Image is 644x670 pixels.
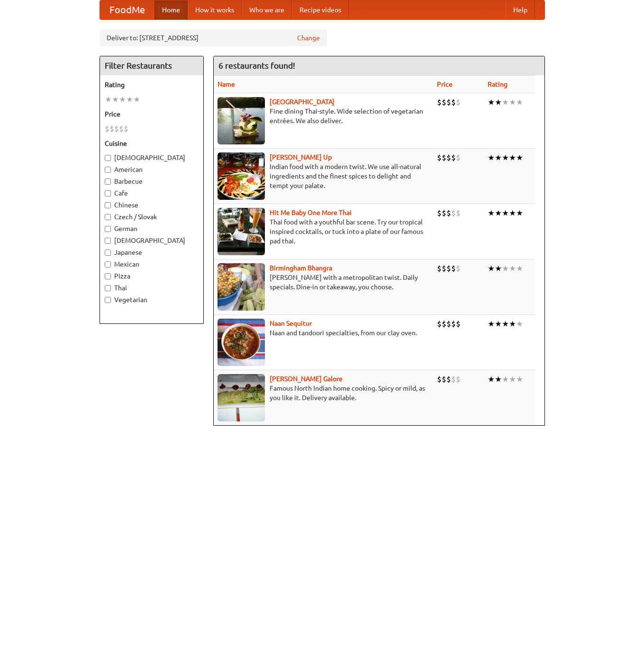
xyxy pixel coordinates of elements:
li: ★ [509,263,516,274]
li: ★ [502,208,509,218]
img: naansequitur.jpg [218,319,265,366]
li: $ [442,263,446,274]
a: Name [218,80,235,88]
li: $ [437,97,442,107]
img: babythai.jpg [218,208,265,255]
img: curryup.jpg [218,152,265,200]
a: FoodMe [100,0,154,19]
a: Change [297,33,320,43]
li: $ [456,374,461,384]
label: Czech / Slovak [105,212,199,222]
a: Hit Me Baby One More Thai [270,209,352,216]
label: Thai [105,283,199,293]
li: ★ [516,208,523,218]
a: Recipe videos [292,0,349,19]
img: satay.jpg [218,97,265,144]
li: $ [451,374,456,384]
h5: Price [105,109,199,119]
a: Birmingham Bhangra [270,264,332,272]
h4: Filter Restaurants [100,56,203,75]
li: ★ [516,152,523,163]
li: $ [451,152,456,163]
li: $ [437,152,442,163]
li: ★ [495,208,502,218]
li: $ [114,124,119,134]
p: Fine dining Thai-style. Wide selection of vegetarian entrées. We also deliver. [218,107,430,125]
li: $ [451,319,456,329]
li: $ [451,263,456,274]
label: Chinese [105,200,199,210]
li: ★ [509,152,516,163]
li: $ [451,208,456,218]
li: $ [442,152,446,163]
li: ★ [502,263,509,274]
li: $ [437,208,442,218]
li: $ [437,319,442,329]
li: ★ [488,319,495,329]
li: $ [456,97,461,107]
li: $ [446,263,451,274]
li: ★ [488,208,495,218]
label: [DEMOGRAPHIC_DATA] [105,236,199,245]
li: $ [446,152,451,163]
li: ★ [488,97,495,107]
li: ★ [516,319,523,329]
a: Price [437,80,453,88]
label: Pizza [105,271,199,281]
li: ★ [509,319,516,329]
input: Thai [105,285,111,291]
li: ★ [495,319,502,329]
p: Naan and tandoori specialties, from our clay oven. [218,328,430,338]
img: bhangra.jpg [218,263,265,311]
li: $ [442,374,446,384]
li: ★ [509,97,516,107]
li: ★ [516,97,523,107]
label: Cafe [105,188,199,198]
li: ★ [516,263,523,274]
input: American [105,167,111,173]
li: $ [437,263,442,274]
label: Barbecue [105,177,199,186]
label: Japanese [105,248,199,257]
b: Naan Sequitur [270,320,312,327]
li: $ [446,97,451,107]
a: How it works [188,0,242,19]
label: Vegetarian [105,295,199,304]
label: German [105,224,199,233]
p: Famous North Indian home cooking. Spicy or mild, as you like it. Delivery available. [218,384,430,402]
li: ★ [502,97,509,107]
h5: Rating [105,80,199,89]
input: German [105,226,111,232]
input: Cafe [105,190,111,197]
input: [DEMOGRAPHIC_DATA] [105,238,111,244]
div: Deliver to: [STREET_ADDRESS] [100,29,327,46]
a: [PERSON_NAME] Up [270,153,332,161]
li: $ [456,263,461,274]
input: Czech / Slovak [105,214,111,220]
li: ★ [488,374,495,384]
label: Mexican [105,259,199,269]
li: $ [442,319,446,329]
b: [PERSON_NAME] Galore [270,375,343,383]
li: $ [109,124,114,134]
img: currygalore.jpg [218,374,265,421]
li: $ [105,124,109,134]
li: $ [442,208,446,218]
li: ★ [502,152,509,163]
input: [DEMOGRAPHIC_DATA] [105,155,111,161]
input: Chinese [105,202,111,208]
input: Vegetarian [105,297,111,303]
a: Who we are [242,0,292,19]
li: ★ [509,374,516,384]
input: Barbecue [105,179,111,185]
a: Rating [488,80,508,88]
li: $ [446,319,451,329]
li: ★ [488,152,495,163]
li: $ [124,124,128,134]
input: Mexican [105,261,111,268]
a: [GEOGRAPHIC_DATA] [270,98,335,106]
